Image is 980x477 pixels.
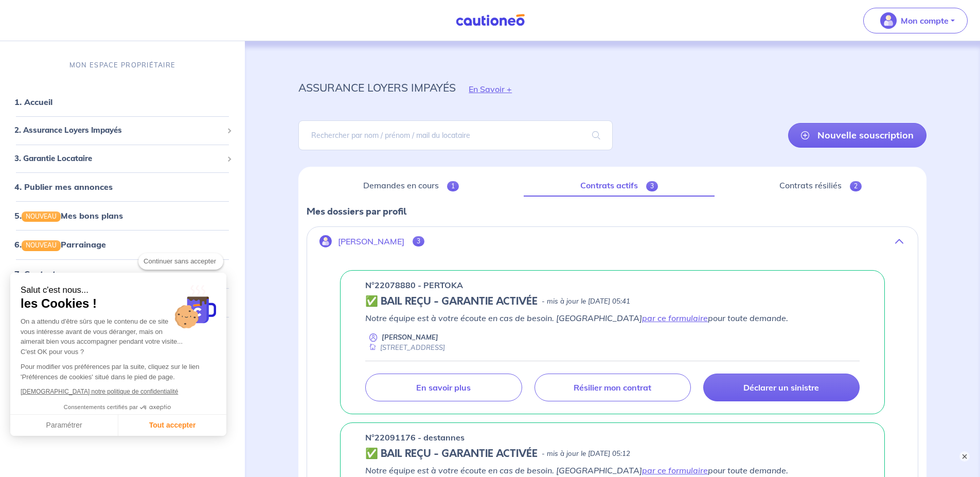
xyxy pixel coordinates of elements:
span: 2. Assurance Loyers Impayés [14,125,223,136]
span: 3. Garantie Locataire [14,152,223,164]
svg: Axeptio [140,392,171,423]
div: 4. Publier mes annonces [4,176,241,197]
div: 5.NOUVEAUMes bons plans [4,205,241,226]
p: n°22091176 - destannes [365,431,465,444]
a: Contrats résiliés2 [723,175,918,197]
div: On a attendu d'être sûrs que le contenu de ce site vous intéresse avant de vous déranger, mais on... [21,316,216,357]
button: Continuer sans accepter [138,253,223,270]
button: Tout accepter [118,415,226,436]
a: par ce formulaire [642,313,708,323]
p: Pour modifier vos préférences par la suite, cliquez sur le lien 'Préférences de cookies' situé da... [21,362,216,382]
div: [STREET_ADDRESS] [365,343,445,352]
div: 2. Assurance Loyers Impayés [4,120,241,140]
span: search [580,121,613,150]
p: MON ESPACE PROPRIÉTAIRE [69,60,175,70]
p: assurance loyers impayés [298,78,456,97]
div: 6.NOUVEAUParrainage [4,234,241,255]
p: - mis à jour le [DATE] 05:41 [542,296,630,307]
a: Demandes en cours1 [307,175,515,197]
div: 1. Accueil [4,92,241,112]
a: Contrats actifs3 [524,175,715,197]
h5: ✅ BAIL REÇU - GARANTIE ACTIVÉE [365,295,538,308]
button: [PERSON_NAME]3 [307,229,918,254]
span: Consentements certifiés par [64,404,138,410]
a: 7. Contact [14,268,56,278]
img: illu_account_valid_menu.svg [880,12,897,29]
img: Cautioneo [452,14,529,27]
a: En savoir plus [365,374,522,401]
p: Mes dossiers par profil [307,205,918,218]
button: illu_account_valid_menu.svgMon compte [863,8,968,33]
a: 1. Accueil [14,97,52,107]
div: state: CONTRACT-VALIDATED, Context: ,MAYBE-CERTIFICATE,,LESSOR-DOCUMENTS,IS-ODEALIM [365,295,860,308]
button: Paramétrer [10,415,118,436]
div: 9. Mes factures [4,321,241,341]
a: Déclarer un sinistre [703,374,860,401]
small: Salut c'est nous... [21,285,216,296]
p: Déclarer un sinistre [743,382,819,393]
span: les Cookies ! [21,296,216,311]
a: [DEMOGRAPHIC_DATA] notre politique de confidentialité [21,388,178,395]
span: Continuer sans accepter [144,256,218,267]
a: Nouvelle souscription [788,123,926,148]
span: 3 [413,236,424,246]
div: 8. Mes informations [4,292,241,312]
p: Résilier mon contrat [574,382,651,393]
p: Mon compte [901,14,949,27]
a: Résilier mon contrat [534,374,691,401]
span: 3 [646,181,658,191]
p: Notre équipe est à votre écoute en cas de besoin. [GEOGRAPHIC_DATA] pour toute demande. [365,312,860,324]
button: × [959,451,970,462]
button: En Savoir + [456,74,525,104]
p: [PERSON_NAME] [338,237,404,246]
p: n°22078880 - PERTOKA [365,279,463,291]
span: 1 [447,181,459,191]
img: illu_account.svg [319,235,332,248]
p: [PERSON_NAME] [382,332,438,342]
div: 3. Garantie Locataire [4,148,241,168]
a: 5.NOUVEAUMes bons plans [14,210,123,221]
div: 7. Contact [4,263,241,284]
a: 6.NOUVEAUParrainage [14,239,106,250]
button: Consentements certifiés par [59,401,178,414]
p: En savoir plus [416,382,471,393]
input: Rechercher par nom / prénom / mail du locataire [298,120,612,150]
span: 2 [850,181,862,191]
a: 4. Publier mes annonces [14,182,113,192]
